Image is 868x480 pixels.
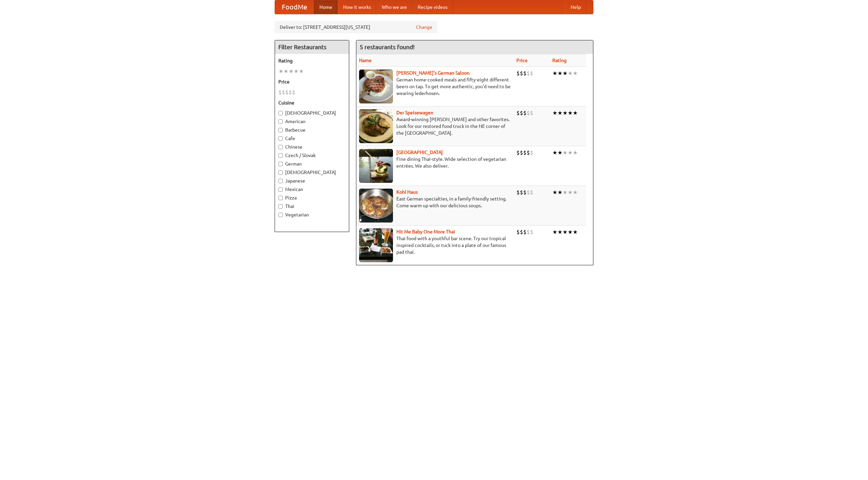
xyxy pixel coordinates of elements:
a: Kohl Haus [396,189,418,195]
input: Mexican [278,187,283,192]
li: ★ [563,109,568,117]
input: Pizza [278,196,283,200]
input: Chinese [278,145,283,149]
label: Japanese [278,177,346,184]
li: ★ [573,109,578,117]
h4: Filter Restaurants [275,40,349,54]
input: [DEMOGRAPHIC_DATA] [278,111,283,115]
label: Chinese [278,143,346,150]
li: ★ [299,68,304,75]
li: $ [278,89,282,96]
li: $ [292,89,295,96]
h5: Rating [278,57,346,64]
li: $ [516,109,520,117]
li: $ [520,109,523,117]
input: Czech / Slovak [278,153,283,158]
input: Cafe [278,136,283,141]
li: ★ [563,189,568,196]
li: ★ [563,149,568,156]
label: Pizza [278,194,346,201]
li: $ [527,189,530,196]
ng-pluralize: 5 restaurants found! [360,44,415,50]
li: $ [530,228,533,236]
li: ★ [294,68,299,75]
li: $ [282,89,285,96]
p: East German specialties, in a family-friendly setting. Come warm up with our delicious soups. [359,195,511,209]
li: $ [530,70,533,77]
li: ★ [568,228,573,236]
li: ★ [568,109,573,117]
li: ★ [557,228,563,236]
a: Help [565,0,586,14]
img: esthers.jpg [359,70,393,103]
li: ★ [568,149,573,156]
label: Czech / Slovak [278,152,346,159]
input: German [278,162,283,166]
li: $ [523,228,527,236]
li: ★ [573,149,578,156]
li: ★ [552,149,557,156]
li: ★ [557,109,563,117]
a: Who we are [376,0,412,14]
a: [GEOGRAPHIC_DATA] [396,150,443,155]
a: FoodMe [275,0,314,14]
li: $ [516,228,520,236]
li: $ [520,149,523,156]
input: Thai [278,204,283,209]
label: German [278,160,346,167]
li: $ [285,89,289,96]
input: American [278,119,283,124]
a: Price [516,58,528,63]
a: [PERSON_NAME]'s German Saloon [396,70,470,76]
li: $ [527,109,530,117]
a: Recipe videos [412,0,453,14]
li: $ [523,189,527,196]
li: $ [520,228,523,236]
input: Japanese [278,179,283,183]
li: $ [530,109,533,117]
li: ★ [573,70,578,77]
p: Award-winning [PERSON_NAME] and other favorites. Look for our restored food truck in the NE corne... [359,116,511,136]
li: $ [527,149,530,156]
li: ★ [283,68,289,75]
a: Rating [552,58,567,63]
a: Hit Me Baby One More Thai [396,229,455,234]
li: ★ [573,228,578,236]
label: Thai [278,203,346,210]
li: ★ [573,189,578,196]
li: ★ [557,149,563,156]
li: $ [530,189,533,196]
li: $ [289,89,292,96]
li: $ [527,70,530,77]
label: Vegetarian [278,211,346,218]
li: $ [520,189,523,196]
p: Thai food with a youthful bar scene. Try our tropical inspired cocktails, or tuck into a plate of... [359,235,511,255]
li: $ [530,149,533,156]
li: ★ [563,70,568,77]
li: ★ [568,70,573,77]
h5: Cuisine [278,99,346,106]
label: [DEMOGRAPHIC_DATA] [278,169,346,176]
li: ★ [568,189,573,196]
li: ★ [552,189,557,196]
li: $ [516,149,520,156]
li: $ [523,149,527,156]
li: ★ [563,228,568,236]
img: speisewagen.jpg [359,109,393,143]
li: ★ [557,70,563,77]
li: $ [523,109,527,117]
a: Home [314,0,338,14]
a: Der Speisewagen [396,110,433,115]
li: ★ [552,109,557,117]
label: American [278,118,346,125]
li: $ [516,70,520,77]
a: Name [359,58,372,63]
li: ★ [552,228,557,236]
label: Cafe [278,135,346,142]
h5: Price [278,78,346,85]
img: babythai.jpg [359,228,393,262]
